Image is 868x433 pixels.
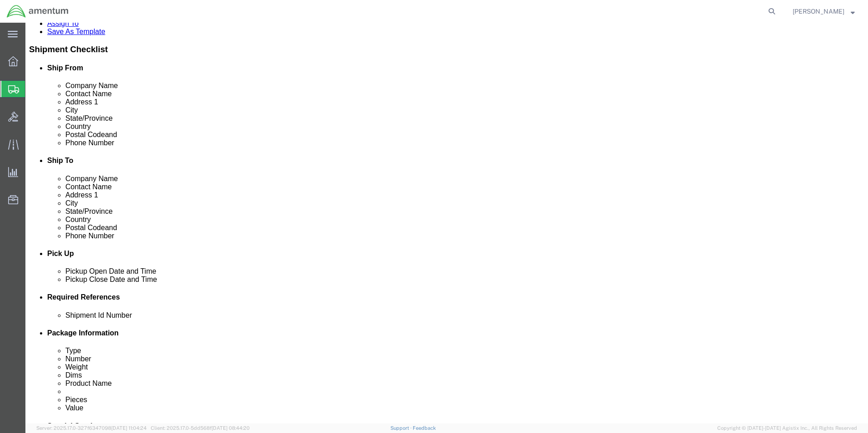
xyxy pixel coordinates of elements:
a: Feedback [413,425,436,431]
span: Dewayne Jennings [793,6,844,16]
iframe: FS Legacy Container [25,23,868,423]
span: Copyright © [DATE]-[DATE] Agistix Inc., All Rights Reserved [717,424,857,432]
button: [PERSON_NAME] [792,6,855,17]
span: Client: 2025.17.0-5dd568f [151,425,250,431]
span: [DATE] 08:44:20 [212,425,250,431]
span: [DATE] 11:04:24 [111,425,147,431]
a: Support [390,425,413,431]
span: Server: 2025.17.0-327f6347098 [36,425,147,431]
img: logo [6,5,69,18]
